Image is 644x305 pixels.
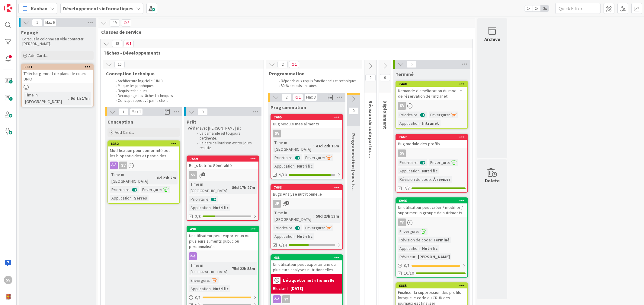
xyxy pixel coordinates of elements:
[484,36,500,43] div: Archive
[187,226,258,232] div: 490
[404,270,414,276] span: 10/10
[398,159,418,166] div: Prioritaire
[368,100,374,165] span: Révision du code par les pairs
[432,176,452,183] div: À réviser
[290,285,303,292] div: [DATE]
[396,102,467,110] div: SV
[274,256,342,260] div: 488
[155,175,155,181] span: :
[398,228,418,235] div: Envergure
[399,82,467,86] div: 7448
[398,219,406,226] div: YY
[107,119,133,125] span: Conception
[189,262,229,275] div: Time in [GEOGRAPHIC_DATA]
[404,263,410,269] span: 0 / 1
[351,133,357,201] span: Programmation (sous-tâches)
[429,112,449,118] div: Envergure
[22,70,93,83] div: Téléchargement de plans de cours BRIO
[141,186,161,193] div: Envergure
[271,200,342,208] div: JP
[324,225,325,231] span: :
[271,190,342,198] div: Bugs Analyse nutritionnelle
[421,245,439,252] div: Nutrific
[406,61,417,68] span: 6
[194,131,258,141] li: La demande est toujours pertinente.
[314,143,341,149] div: 43d 22h 16m
[432,237,451,243] div: Terminé
[273,285,289,292] div: Blocked:
[273,225,293,231] div: Prioritaire
[274,185,342,190] div: 7668
[112,98,257,103] li: Concept approuvé par le client
[271,115,342,120] div: 7665
[108,162,179,169] div: SV
[415,253,416,260] span: :
[398,168,420,174] div: Application
[348,107,359,115] span: 0
[382,100,388,129] span: Déploiement
[108,141,179,160] div: 8332Modification pour conformité pour les biopesticides et pesticides
[115,130,134,135] span: Add Card...
[119,162,127,169] div: SV
[107,140,180,204] a: 8332Modification pour conformité pour les biopesticides et pesticidesSVTime in [GEOGRAPHIC_DATA]:...
[24,92,68,105] div: Time in [GEOGRAPHIC_DATA]
[187,156,258,162] div: 7559
[108,141,179,146] div: 8332
[271,260,342,274] div: Un utilisateur peut exporter une ou plusieurs analyses nutritionnelles
[229,184,230,191] span: :
[396,134,467,148] div: 7667Bug module des profils
[274,115,342,119] div: 7665
[108,146,179,160] div: Modification pour conformité pour les biopesticides et pesticides
[420,245,421,252] span: :
[209,196,210,203] span: :
[269,71,354,77] span: Programmation
[201,172,205,176] span: 1
[123,40,134,47] span: 1
[271,104,306,110] span: Programmation
[275,83,359,88] li: 50 % de tests unitaires
[271,115,342,128] div: 7665Bug Module mes aliments
[293,94,303,101] span: 1
[188,126,258,131] p: Vérifier avec [PERSON_NAME] si :
[420,120,421,127] span: :
[271,114,343,179] a: 7665Bug Module mes alimentsSVTime in [GEOGRAPHIC_DATA]:43d 22h 16mPrioritaire:Envergure:Applicati...
[396,71,414,77] span: Terminé
[230,184,257,191] div: 86d 17h 27m
[289,61,299,68] span: 1
[396,134,467,140] div: 7667
[313,213,314,219] span: :
[399,199,467,203] div: 6946
[282,295,290,303] div: YY
[279,242,287,248] span: 6/14
[314,213,341,219] div: 58d 23h 53m
[271,295,342,303] div: YY
[161,186,162,193] span: :
[273,154,293,161] div: Prioritaire
[398,149,406,157] div: SV
[396,198,467,217] div: 6946Un utilisateur peut créer / modifier / supprimer un groupe de nutriments
[31,5,47,12] span: Kanban
[293,225,293,231] span: :
[281,94,292,101] span: 2
[396,140,467,148] div: Bug module des profils
[396,134,468,193] a: 7667Bug module des profilsSVPrioritaire:Envergure:Application:NutrificRévision de code:À réviser7/7
[279,172,287,178] span: 9/10
[132,195,133,201] span: :
[229,265,230,272] span: :
[4,4,12,12] img: Visit kanbanzone.com
[295,163,296,169] span: :
[211,204,212,211] span: :
[421,168,439,174] div: Nutrific
[399,135,467,139] div: 7667
[187,232,258,250] div: Un utilisateur peut exporter un ou plusieurs aliments public ou personnalisés
[28,53,48,58] span: Add Card...
[273,200,281,208] div: JP
[190,227,258,231] div: 490
[101,29,467,35] span: Classes de service
[112,83,257,88] li: Maquettes graphiques
[324,154,325,161] span: :
[189,285,211,292] div: Application
[24,65,93,69] div: 8331
[431,176,432,183] span: :
[197,108,208,115] span: 9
